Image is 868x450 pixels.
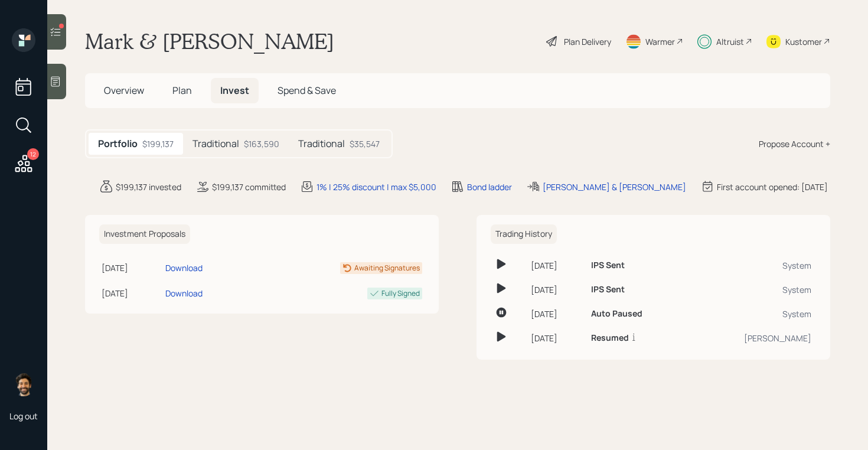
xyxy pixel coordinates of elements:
div: System [693,259,811,272]
span: Overview [104,84,144,97]
div: First account opened: [DATE] [717,181,828,193]
div: [DATE] [531,332,582,344]
h6: Resumed [591,333,629,343]
div: Kustomer [785,35,822,48]
div: [DATE] [102,262,161,274]
h6: Auto Paused [591,309,642,319]
div: Log out [9,410,38,422]
h5: Traditional [192,138,239,149]
div: [DATE] [531,308,582,320]
h6: IPS Sent [591,260,625,270]
span: Spend & Save [278,84,336,97]
h5: Traditional [298,138,345,149]
div: [DATE] [531,259,582,272]
div: $35,547 [350,138,380,150]
div: $199,137 [142,138,174,150]
div: Propose Account + [759,138,830,150]
div: [PERSON_NAME] [693,332,811,344]
h1: Mark & [PERSON_NAME] [85,28,334,54]
div: 1% | 25% discount | max $5,000 [316,181,436,193]
h6: IPS Sent [591,285,625,295]
div: Download [165,287,203,299]
div: Download [165,262,203,274]
div: Plan Delivery [564,35,611,48]
div: Bond ladder [467,181,512,193]
img: eric-schwartz-headshot.png [12,373,35,396]
div: Fully Signed [381,288,420,299]
div: $199,137 invested [116,181,181,193]
div: Warmer [645,35,675,48]
div: [PERSON_NAME] & [PERSON_NAME] [543,181,686,193]
div: $163,590 [244,138,279,150]
span: Invest [220,84,249,97]
div: System [693,308,811,320]
div: $199,137 committed [212,181,286,193]
h6: Trading History [491,224,557,244]
h5: Portfolio [98,138,138,149]
div: 12 [27,148,39,160]
div: Altruist [716,35,744,48]
div: System [693,283,811,296]
span: Plan [172,84,192,97]
div: Awaiting Signatures [354,263,420,273]
h6: Investment Proposals [99,224,190,244]
div: [DATE] [531,283,582,296]
div: [DATE] [102,287,161,299]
